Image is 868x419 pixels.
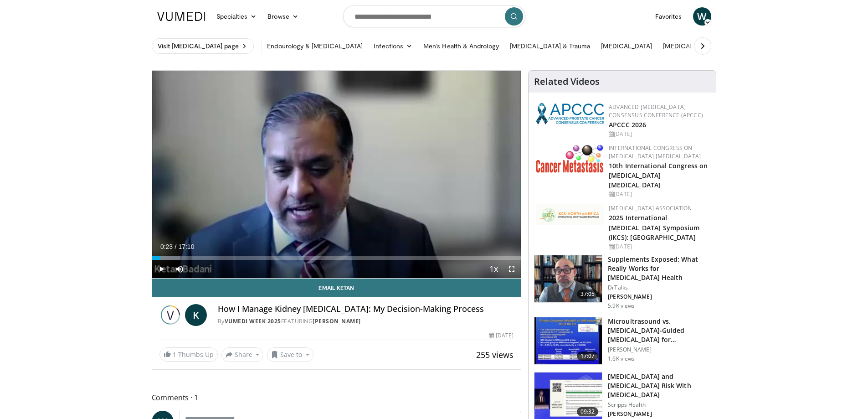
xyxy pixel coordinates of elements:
img: VuMedi Logo [157,12,205,21]
a: Specialties [211,7,262,26]
button: Play [152,260,170,278]
video-js: Video Player [152,71,521,279]
a: [MEDICAL_DATA] & Trauma [504,37,596,55]
button: Playback Rate [484,260,503,278]
a: Email Ketan [152,279,521,297]
a: [MEDICAL_DATA] & Reconstructive Pelvic Surgery [657,37,816,55]
a: 37:05 Supplements Exposed: What Really Works for [MEDICAL_DATA] Health DrTalks [PERSON_NAME] 5.9K... [534,255,710,310]
a: Visit [MEDICAL_DATA] page [152,38,254,54]
a: 10th International Congress on [MEDICAL_DATA] [MEDICAL_DATA] [609,161,708,189]
a: Advanced [MEDICAL_DATA] Consensus Conference (APCCC) [609,103,703,119]
button: Save to [267,347,313,362]
img: d0371492-b5bc-4101-bdcb-0105177cfd27.150x105_q85_crop-smart_upscale.jpg [534,317,602,365]
img: 6ff8bc22-9509-4454-a4f8-ac79dd3b8976.png.150x105_q85_autocrop_double_scale_upscale_version-0.2.png [536,144,604,173]
p: DrTalks [608,284,710,291]
a: Men’s Health & Andrology [418,37,504,55]
a: K [185,304,207,326]
span: 17:07 [577,352,599,361]
h4: How I Manage Kidney [MEDICAL_DATA]: My Decision-Making Process [218,304,514,314]
a: Favorites [650,7,688,26]
span: 1 [173,350,176,359]
div: [DATE] [609,130,709,138]
a: APCCC 2026 [609,120,646,129]
span: 0:23 [160,243,173,250]
button: Share [221,347,264,362]
h3: Supplements Exposed: What Really Works for [MEDICAL_DATA] Health [608,255,710,282]
h3: Microultrasound vs. [MEDICAL_DATA]-Guided [MEDICAL_DATA] for [MEDICAL_DATA] Diagnosis … [608,317,710,344]
a: [MEDICAL_DATA] [596,37,657,55]
a: 1 Thumbs Up [159,347,218,362]
input: Search topics, interventions [343,5,525,27]
span: 37:05 [577,290,599,299]
a: International Congress on [MEDICAL_DATA] [MEDICAL_DATA] [609,144,701,160]
p: 5.9K views [608,302,635,310]
div: [DATE] [489,331,514,340]
p: [PERSON_NAME] [608,346,710,353]
a: Infections [368,37,418,55]
img: fca7e709-d275-4aeb-92d8-8ddafe93f2a6.png.150x105_q85_autocrop_double_scale_upscale_version-0.2.png [536,204,604,225]
p: Scripps Health [608,401,710,409]
p: [PERSON_NAME] [608,293,710,300]
a: 17:07 Microultrasound vs. [MEDICAL_DATA]-Guided [MEDICAL_DATA] for [MEDICAL_DATA] Diagnosis … [PE... [534,317,710,365]
span: 09:32 [577,407,599,416]
a: [MEDICAL_DATA] Association [609,204,692,212]
span: 255 views [476,349,514,360]
div: [DATE] [609,243,709,251]
span: / [175,243,177,250]
span: 17:10 [178,243,194,250]
button: Mute [170,260,189,278]
img: 92ba7c40-df22-45a2-8e3f-1ca017a3d5ba.png.150x105_q85_autocrop_double_scale_upscale_version-0.2.png [536,103,604,124]
a: [PERSON_NAME] [313,317,361,325]
a: Endourology & [MEDICAL_DATA] [262,37,368,55]
img: 649d3fc0-5ee3-4147-b1a3-955a692e9799.150x105_q85_crop-smart_upscale.jpg [534,255,602,303]
a: 2025 International [MEDICAL_DATA] Symposium (IKCS): [GEOGRAPHIC_DATA] [609,213,699,241]
div: [DATE] [609,190,709,198]
a: Vumedi Week 2025 [225,317,281,325]
img: Vumedi Week 2025 [159,304,181,326]
h3: [MEDICAL_DATA] and [MEDICAL_DATA] Risk With [MEDICAL_DATA] [608,372,710,399]
div: Progress Bar [152,256,521,260]
p: 1.6K views [608,355,635,362]
a: Browse [262,7,304,26]
h4: Related Videos [534,76,600,87]
div: By FEATURING [218,317,514,326]
span: Comments 1 [152,392,522,403]
p: [PERSON_NAME] [608,410,710,418]
button: Fullscreen [503,260,521,278]
a: W [693,7,711,26]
